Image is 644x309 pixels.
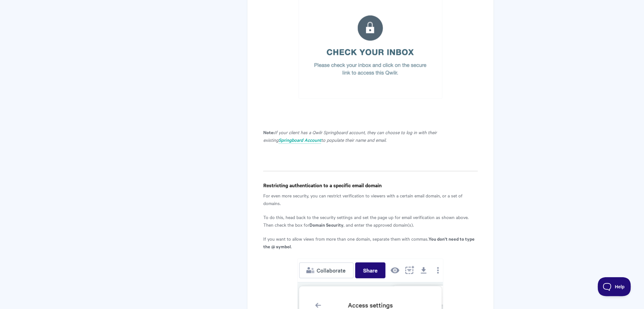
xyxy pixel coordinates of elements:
iframe: Toggle Customer Support [598,277,631,296]
p: For even more security, you can restrict verification to viewers with a certain email domain, or ... [263,192,478,207]
em: If your client has a Qwilr Springboard account, they can choose to log in with their existing [263,129,437,143]
p: To do this, head back to the security settings and set the page up for email verification as show... [263,214,478,229]
strong: Domain Security [309,222,343,228]
h4: Restricting authentication to a specific email domain [263,182,478,189]
strong: Note: [263,129,274,136]
p: If you want to allow views from more than one domain, separate them with commas. . [263,235,478,251]
em: to populate their name and email. [321,137,386,143]
a: Springboard Account [279,137,321,144]
em: Springboard Account [279,137,321,143]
